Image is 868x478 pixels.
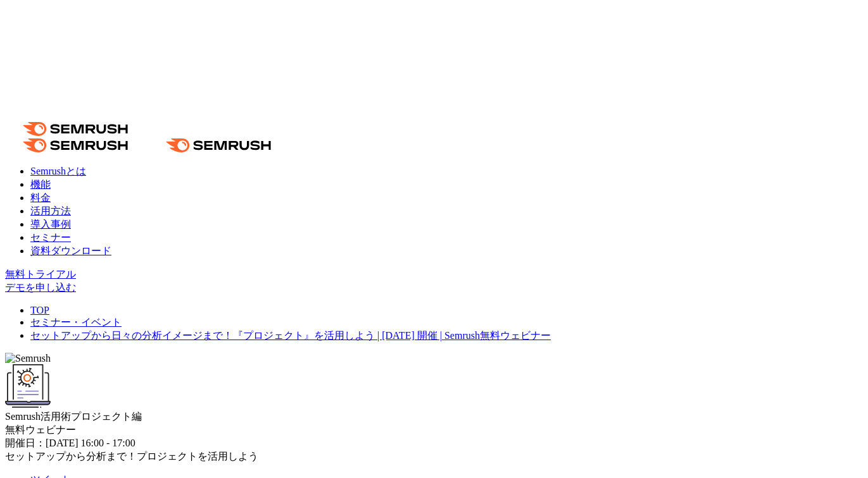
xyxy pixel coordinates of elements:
[30,192,51,203] a: 料金
[5,269,76,279] a: 無料トライアル
[5,438,135,448] span: 開催日：[DATE] 16:00 - 17:00
[5,282,76,293] a: デモを申し込む
[30,317,122,328] a: セミナー・イベント
[30,305,49,316] a: TOP
[30,330,551,341] a: セットアップから日々の分析イメージまで！『プロジェクト』を活用しよう | [DATE] 開催 | Semrush無料ウェビナー
[5,451,258,462] span: セットアップから分析まで！プロジェクトを活用しよう
[30,205,71,216] a: 活用方法
[30,166,86,176] a: Semrushとは
[30,232,71,243] a: セミナー
[5,411,71,422] span: Semrush活用術
[5,353,51,364] img: Semrush
[30,245,111,256] a: 資料ダウンロード
[30,219,71,230] a: 導入事例
[30,179,51,190] a: 機能
[71,411,142,422] span: プロジェクト編
[5,424,863,437] div: 無料ウェビナー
